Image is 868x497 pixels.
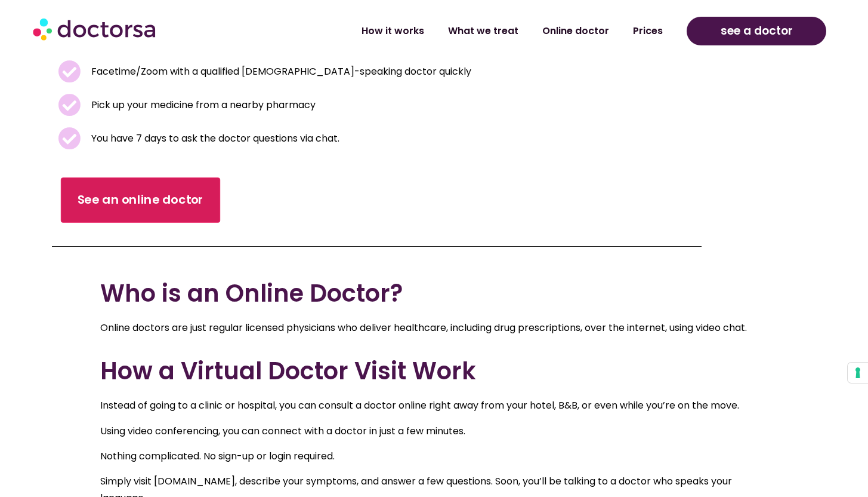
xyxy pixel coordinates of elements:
a: see a doctor [687,17,827,45]
h2: How a Virtual Doctor Visit Work [100,357,768,385]
p: Nothing complicated. No sign-up or login required. [100,448,768,465]
a: How it works [350,17,436,45]
span: Facetime/Zoom with a qualified [DEMOGRAPHIC_DATA]-speaking doctor quickly [88,63,471,80]
nav: Menu [230,17,675,45]
span: see a doctor [721,22,793,41]
p: Instead of going to a clinic or hospital, you can consult a doctor online right away from your ho... [100,397,768,414]
a: See an online doctor [61,177,220,223]
a: Online doctor [530,17,621,45]
button: Your consent preferences for tracking technologies [848,363,868,383]
span: You have 7 days to ask the doctor questions via chat. [88,130,339,147]
p: Using video conferencing, you can connect with a doctor in just a few minutes. [100,423,768,440]
span: See an online doctor [78,191,204,208]
h2: Who is an Online Doctor? [100,279,768,308]
a: What we treat [436,17,530,45]
a: Prices [621,17,675,45]
span: Pick up your medicine from a nearby pharmacy [88,97,316,113]
p: Online doctors are just regular licensed physicians who deliver healthcare, including drug prescr... [100,320,768,336]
